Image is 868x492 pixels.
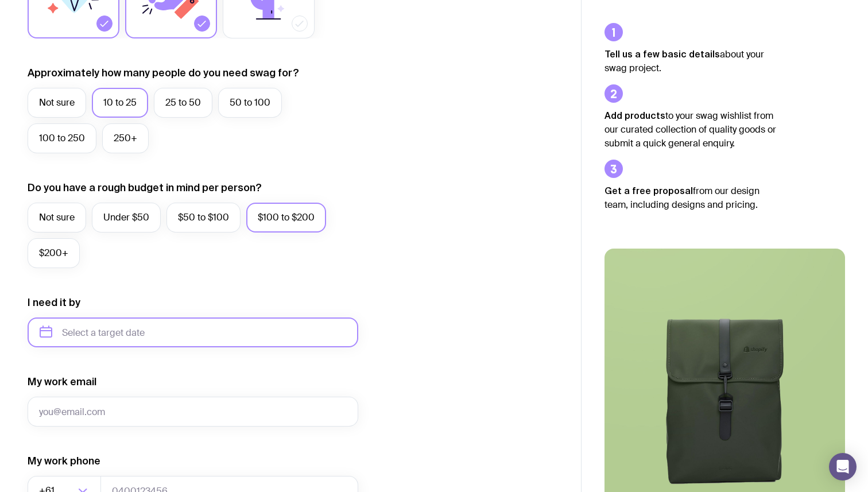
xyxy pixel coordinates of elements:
[28,296,80,309] label: I need it by
[28,203,86,233] label: Not sure
[92,203,161,233] label: Under $50
[28,88,86,118] label: Not sure
[28,66,299,80] label: Approximately how many people do you need swag for?
[829,453,857,481] div: Open Intercom Messenger
[102,123,149,153] label: 250+
[28,397,358,427] input: you@email.com
[154,88,212,118] label: 25 to 50
[604,49,720,59] strong: Tell us a few basic details
[604,184,777,212] p: from our design team, including designs and pricing.
[604,110,665,121] strong: Add products
[28,181,262,195] label: Do you have a rough budget in mind per person?
[604,47,777,75] p: about your swag project.
[28,123,96,153] label: 100 to 250
[92,88,148,118] label: 10 to 25
[246,203,326,233] label: $100 to $200
[28,375,96,389] label: My work email
[28,454,100,468] label: My work phone
[28,317,358,347] input: Select a target date
[604,109,777,150] p: to your swag wishlist from our curated collection of quality goods or submit a quick general enqu...
[28,238,80,268] label: $200+
[604,185,693,196] strong: Get a free proposal
[166,203,241,233] label: $50 to $100
[218,88,282,118] label: 50 to 100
